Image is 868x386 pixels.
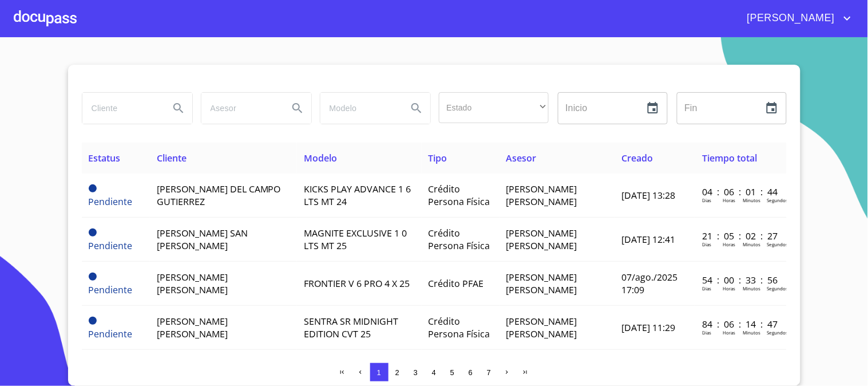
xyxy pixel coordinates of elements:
[89,229,97,237] span: Pendiente
[487,368,491,377] span: 7
[702,274,779,286] p: 54 : 00 : 33 : 56
[450,368,454,377] span: 5
[284,94,311,122] button: Search
[320,93,398,124] input: search
[425,363,443,381] button: 4
[739,9,854,27] button: account of current user
[157,271,228,296] span: [PERSON_NAME] [PERSON_NAME]
[723,241,735,247] p: Horas
[89,239,133,252] span: Pendiente
[370,363,389,381] button: 1
[89,328,133,340] span: Pendiente
[702,318,779,330] p: 84 : 06 : 14 : 47
[739,9,841,27] span: [PERSON_NAME]
[89,273,97,281] span: Pendiente
[462,363,480,381] button: 6
[443,363,462,381] button: 5
[723,197,735,203] p: Horas
[743,285,760,292] p: Minutos
[304,277,410,290] span: FRONTIER V 6 PRO 4 X 25
[702,285,711,292] p: Dias
[89,317,97,325] span: Pendiente
[702,197,711,203] p: Dias
[480,363,498,381] button: 7
[506,271,577,296] span: [PERSON_NAME] [PERSON_NAME]
[201,93,279,124] input: search
[702,186,779,198] p: 04 : 06 : 01 : 44
[702,329,711,336] p: Dias
[702,230,779,242] p: 21 : 05 : 02 : 27
[429,315,490,340] span: Crédito Persona Física
[439,92,549,123] div: ​
[429,227,490,252] span: Crédito Persona Física
[743,197,760,203] p: Minutos
[702,152,757,164] span: Tiempo total
[304,315,398,340] span: SENTRA SR MIDNIGHT EDITION CVT 25
[389,363,407,381] button: 2
[622,189,676,202] span: [DATE] 13:28
[622,152,653,164] span: Creado
[377,368,381,377] span: 1
[304,152,337,164] span: Modelo
[429,152,447,164] span: Tipo
[432,368,436,377] span: 4
[622,271,678,296] span: 07/ago./2025 17:09
[506,183,577,208] span: [PERSON_NAME] [PERSON_NAME]
[429,277,484,290] span: Crédito PFAE
[743,329,760,336] p: Minutos
[767,241,788,247] p: Segundos
[89,152,121,164] span: Estatus
[407,363,425,381] button: 3
[767,285,788,292] p: Segundos
[89,195,133,208] span: Pendiente
[304,227,407,252] span: MAGNITE EXCLUSIVE 1 0 LTS MT 25
[82,93,160,124] input: search
[506,315,577,340] span: [PERSON_NAME] [PERSON_NAME]
[469,368,473,377] span: 6
[723,329,735,336] p: Horas
[702,241,711,247] p: Dias
[304,183,411,208] span: KICKS PLAY ADVANCE 1 6 LTS MT 24
[414,368,418,377] span: 3
[622,233,676,246] span: [DATE] 12:41
[622,321,676,334] span: [DATE] 11:29
[743,241,760,247] p: Minutos
[723,285,735,292] p: Horas
[165,94,192,122] button: Search
[767,329,788,336] p: Segundos
[767,197,788,203] p: Segundos
[506,152,537,164] span: Asesor
[506,227,577,252] span: [PERSON_NAME] [PERSON_NAME]
[395,368,399,377] span: 2
[89,283,133,296] span: Pendiente
[89,184,97,192] span: Pendiente
[429,183,490,208] span: Crédito Persona Física
[157,183,281,208] span: [PERSON_NAME] DEL CAMPO GUTIERREZ
[157,315,228,340] span: [PERSON_NAME] [PERSON_NAME]
[157,152,187,164] span: Cliente
[157,227,248,252] span: [PERSON_NAME] SAN [PERSON_NAME]
[403,94,430,122] button: Search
